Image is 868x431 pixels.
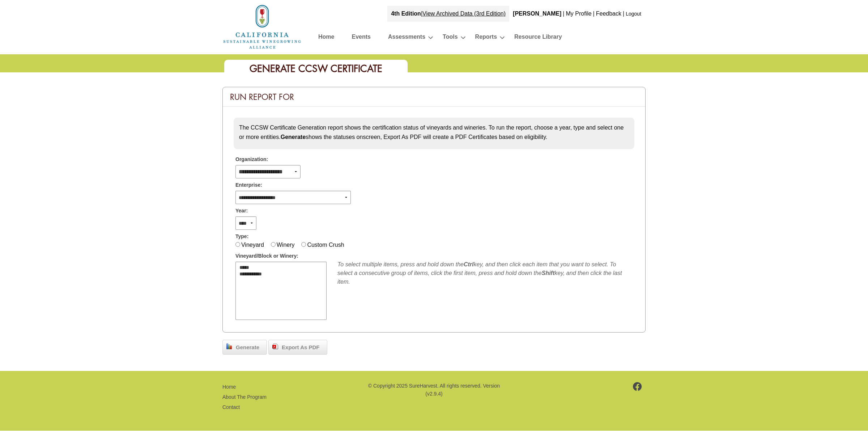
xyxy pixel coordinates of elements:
[222,340,267,355] a: Generate
[475,32,497,45] a: Reports
[222,394,267,400] a: About The Program
[222,4,302,50] img: logo_cswa2x.png
[633,382,642,391] img: footer-facebook.png
[513,10,561,17] b: [PERSON_NAME]
[367,382,501,398] p: © Copyright 2025 SureHarvest. All rights reserved. Version (v2.9.4)
[464,261,474,267] b: Ctrl
[272,343,278,349] img: doc_pdf.png
[422,10,506,17] a: View Archived Data (3rd Edition)
[232,343,263,352] span: Generate
[542,270,555,276] b: Shift
[307,242,344,248] label: Custom Crush
[268,340,327,355] a: Export As PDF
[622,6,625,22] div: |
[278,343,323,352] span: Export As PDF
[592,6,595,22] div: |
[387,6,509,22] div: |
[281,134,306,140] strong: Generate
[235,233,248,240] span: Type:
[443,32,458,45] a: Tools
[222,384,236,390] a: Home
[239,123,629,141] p: The CCSW Certificate Generation report shows the certification status of vineyards and wineries. ...
[241,242,264,248] label: Vineyard
[566,10,591,17] a: My Profile
[626,11,641,17] a: Logout
[235,252,298,260] span: Vineyard/Block or Winery:
[223,87,645,107] div: Run Report For
[391,10,421,17] strong: 4th Edition
[318,32,334,45] a: Home
[514,32,562,45] a: Resource Library
[235,156,268,163] span: Organization:
[226,343,232,349] img: chart_bar.png
[222,23,302,29] a: Home
[562,6,565,22] div: |
[222,404,240,410] a: Contact
[352,32,370,45] a: Events
[277,242,295,248] label: Winery
[596,10,621,17] a: Feedback
[235,181,262,189] span: Enterprise:
[250,62,382,75] span: Generate CCSW Certificate
[235,207,248,215] span: Year:
[388,32,425,45] a: Assessments
[337,260,633,286] div: To select multiple items, press and hold down the key, and then click each item that you want to ...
